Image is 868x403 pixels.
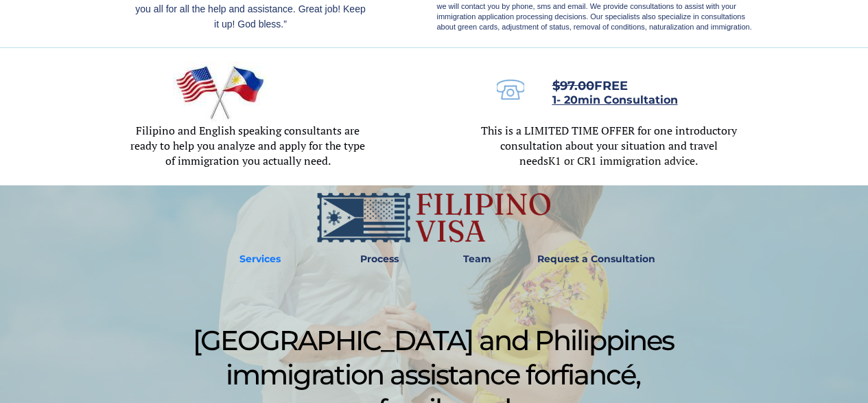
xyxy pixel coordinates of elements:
span: Filipino and English speaking consultants are ready to help you analyze and apply for the type of... [130,123,365,168]
a: Request a Consultation [531,244,661,275]
a: 1- 20min Consultation [552,95,678,106]
strong: Process [360,253,399,265]
span: 1- 20min Consultation [552,93,678,106]
a: Services [231,244,290,275]
strong: Services [239,253,281,265]
a: Process [353,244,406,275]
strong: Team [463,253,491,265]
span: K1 or CR1 immigration advice. [548,153,698,168]
strong: Request a Consultation [537,253,655,265]
span: This is a LIMITED TIME OFFER for one introductory consultation about your situation and travel needs [481,123,737,168]
span: fiancé [559,358,635,391]
span: FREE [552,78,628,93]
a: Team [454,244,500,275]
s: $97.00 [552,78,594,93]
